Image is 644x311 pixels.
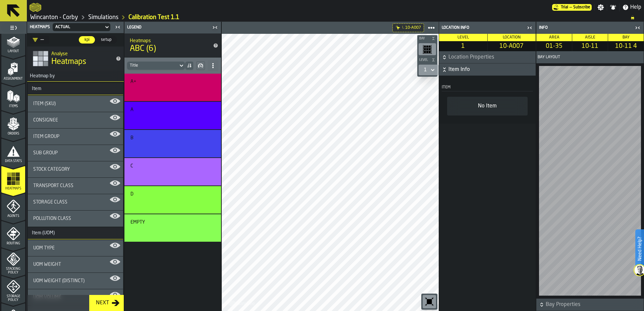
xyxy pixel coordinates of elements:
li: menu Layout [1,28,25,55]
label: button-toggle-Show on Map [110,194,120,205]
div: stat-UOM Weight [28,256,123,273]
span: Heatmaps [1,187,25,190]
div: Title [33,118,118,123]
li: menu Routing [1,221,25,247]
button: button- [196,61,205,70]
span: Consignee [33,118,58,123]
span: 01-35 [538,43,571,50]
span: setup [98,37,114,43]
div: Title [33,150,118,156]
span: Location [503,35,521,40]
label: button-toggle-Help [620,3,644,11]
div: Item (UOM) [28,230,59,236]
div: DropdownMenuValue- [33,36,44,44]
label: button-toggle-Show on Map [110,289,120,300]
span: Orders [1,132,25,136]
li: menu Items [1,83,25,110]
div: L. [402,26,405,29]
span: Item Info [448,66,534,74]
label: button-toggle-Show on Map [110,96,120,106]
div: Title [33,167,118,172]
div: stat-Storage Class [28,194,123,210]
label: button-toggle-Settings [595,4,607,11]
label: button-toggle-Show on Map [110,129,120,139]
div: Legend [126,25,210,30]
div: Title [130,220,213,225]
div: title-Heatmaps [27,47,124,71]
div: stat- [124,186,221,214]
div: DropdownMenuValue- [127,62,185,70]
label: button-toggle-Close me [525,24,534,32]
div: DropdownMenuValue-1 [421,66,436,74]
div: stat-UOM Volume [28,289,123,305]
div: stat- [124,158,221,185]
div: stat-Transport Class [28,178,123,194]
label: button-toggle-Show on Map [110,240,120,251]
span: kpi [82,37,92,43]
span: Transport Class [33,183,73,188]
label: button-switch-multi-setup [95,36,117,44]
span: Help [630,3,641,11]
span: Routing [1,242,25,245]
div: DropdownMenuValue-02f4f4fd-c8d1-485f-b994-9d6d4de97472 [51,23,112,31]
div: Title [130,79,213,84]
div: stat-UOM Type [28,240,123,256]
div: stat-Consignee [28,112,123,128]
span: Bay Layout [538,55,560,60]
div: Title [33,183,118,188]
div: stat- [124,130,221,157]
label: button-toggle-Close me [113,23,122,31]
div: A [130,107,133,112]
label: button-toggle-Notifications [607,4,619,11]
li: menu Storage Policy [1,276,25,302]
div: stat-UOM Weight (Distinct) [28,273,123,289]
span: UOM Volume [33,295,61,300]
div: Title [33,216,118,221]
span: Level [418,58,430,62]
div: stat-Item (SKU) [28,96,123,112]
span: 10-11 [574,43,606,50]
div: DropdownMenuValue-1 [424,67,427,73]
a: link-to-/wh/i/ace0e389-6ead-4668-b816-8dc22364bb41 [88,14,118,21]
span: Area [549,35,559,40]
div: D [130,191,133,197]
div: Hide filter [395,25,401,30]
span: Location Properties [448,53,534,61]
span: 10-A007 [405,25,421,30]
div: Title [33,278,118,284]
span: Layout [1,50,25,53]
div: A+ [130,79,136,84]
div: Item [442,85,533,90]
div: thumb [96,36,117,44]
span: Stock Category [33,167,70,172]
header: Info [536,22,644,34]
span: Sub Group [33,150,58,156]
span: Bay [418,37,430,41]
label: button-toggle-Show on Map [110,273,120,284]
span: Data Stats [1,159,25,163]
div: Title [130,163,213,169]
span: Bay Properties [546,301,642,309]
div: Title [130,135,213,141]
span: Subscribe [573,5,590,10]
span: UOM Weight [33,262,61,267]
li: menu Assignment [1,56,25,83]
div: Title [33,295,118,300]
button: button- [536,299,644,311]
a: link-to-/wh/i/ace0e389-6ead-4668-b816-8dc22364bb41 [30,14,78,21]
label: Need Help? [636,230,643,267]
span: Storage Class [33,200,67,205]
div: Title [130,107,213,112]
h3: title-section-Heatmap by [27,71,124,82]
span: ABC (6) [130,44,205,54]
div: Location Info [440,25,525,30]
span: 10-11 4 [609,43,642,50]
label: button-toggle-Show on Map [110,256,120,267]
div: DropdownMenuValue- [130,63,175,68]
span: Bay [623,35,630,40]
label: button-toggle-Toggle Full Menu [1,23,25,32]
div: Title [130,191,213,197]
